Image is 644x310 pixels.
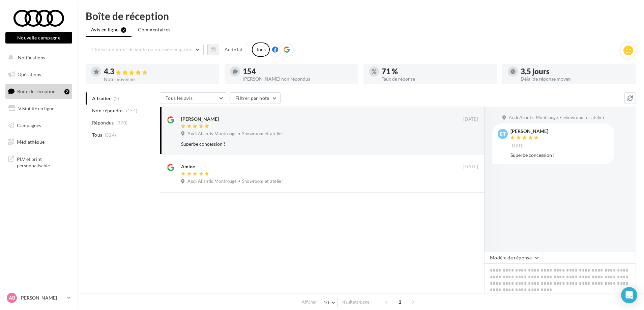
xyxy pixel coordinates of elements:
[166,95,193,101] span: Tous les avis
[20,294,64,301] p: [PERSON_NAME]
[116,120,128,125] span: (370)
[5,32,72,44] button: Nouvelle campagne
[463,164,478,170] span: [DATE]
[243,77,353,81] div: [PERSON_NAME] non répondus
[321,298,338,307] button: 10
[17,139,45,145] span: Médiathèque
[243,68,353,75] div: 154
[324,300,329,305] span: 10
[181,141,434,147] div: Superbe concession !
[382,68,492,75] div: 71 %
[4,118,74,133] a: Campagnes
[230,92,281,104] button: Filtrer par note
[521,68,631,75] div: 3,5 jours
[219,44,248,55] button: Au total
[4,84,74,98] a: Boîte de réception2
[4,135,74,149] a: Médiathèque
[187,131,283,137] span: Audi Aliantis Montrouge • Showroom et atelier
[181,163,195,170] div: Amine
[160,92,227,104] button: Tous les avis
[18,106,54,111] span: Visibilité en ligne
[86,11,636,21] div: Boîte de réception
[484,252,543,263] button: Modèle de réponse
[64,89,69,94] div: 2
[9,294,15,301] span: AB
[4,102,74,116] a: Visibilité en ligne
[4,67,74,82] a: Opérations
[207,44,248,55] button: Au total
[105,132,116,138] span: (524)
[181,116,219,122] div: [PERSON_NAME]
[4,152,74,172] a: PLV et print personnalisable
[187,178,283,185] span: Audi Aliantis Montrouge • Showroom et atelier
[4,51,71,65] button: Notifications
[382,77,492,81] div: Taux de réponse
[92,119,114,126] span: Répondus
[17,88,56,94] span: Boîte de réception
[126,108,138,113] span: (154)
[252,43,270,57] div: Tous
[104,77,214,82] div: Note moyenne
[17,122,41,128] span: Campagnes
[92,132,102,138] span: Tous
[463,116,478,122] span: [DATE]
[17,154,69,169] span: PLV et print personnalisable
[5,291,72,304] a: AB [PERSON_NAME]
[86,44,204,55] button: Choisir un point de vente ou un code magasin
[394,297,405,307] span: 1
[18,72,41,77] span: Opérations
[92,107,123,114] span: Non répondus
[342,299,370,305] span: résultats/page
[104,68,214,76] div: 4.3
[621,287,637,303] div: Open Intercom Messenger
[509,115,605,121] span: Audi Aliantis Montrouge • Showroom et atelier
[500,131,506,137] span: DT
[91,47,191,52] span: Choisir un point de vente ou un code magasin
[138,26,170,33] span: Commentaires
[510,143,525,149] span: [DATE]
[521,77,631,81] div: Délai de réponse moyen
[510,129,548,134] div: [PERSON_NAME]
[18,55,45,60] span: Notifications
[302,299,317,305] span: Afficher
[510,152,609,159] div: Superbe concession !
